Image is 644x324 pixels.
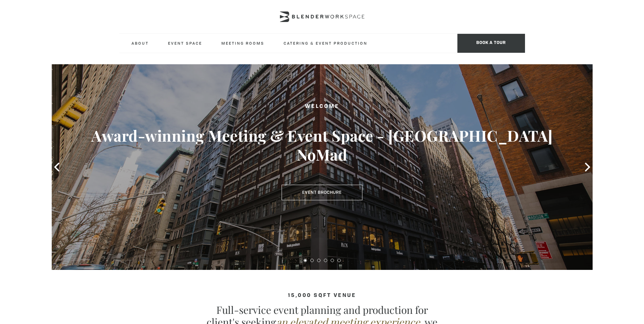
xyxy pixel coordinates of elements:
[79,126,566,164] h3: Award-winning Meeting & Event Space - [GEOGRAPHIC_DATA] NoMad
[163,34,208,52] a: Event Space
[119,293,525,299] h4: 15,000 sqft venue
[278,34,373,52] a: Catering & Event Production
[282,185,362,200] a: Event Brochure
[457,34,525,53] span: Book a tour
[216,34,270,52] a: Meeting Rooms
[126,34,154,52] a: About
[79,102,566,111] h2: Welcome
